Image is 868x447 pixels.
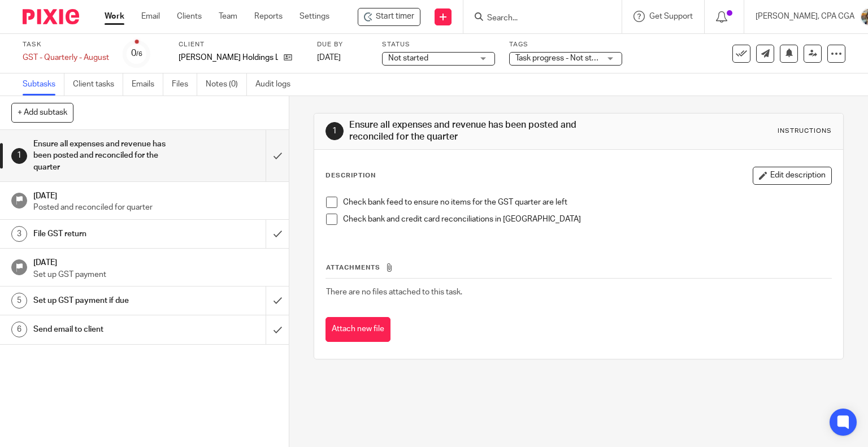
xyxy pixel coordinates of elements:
[179,40,303,49] label: Client
[486,14,588,24] input: Search
[649,12,693,20] span: Get Support
[23,73,64,96] a: Subtasks
[756,11,854,22] p: [PERSON_NAME], CPA CGA
[33,254,277,268] h1: [DATE]
[778,127,832,136] div: Instructions
[326,264,380,271] span: Attachments
[317,54,341,62] span: [DATE]
[509,40,622,49] label: Tags
[515,54,623,62] span: Task progress - Not started + 2
[33,202,277,213] p: Posted and reconciled for quarter
[33,225,181,242] h1: File GST return
[172,73,197,96] a: Files
[326,288,462,296] span: There are no files attached to this task.
[23,52,109,63] div: GST - Quarterly - August
[33,321,181,338] h1: Send email to client
[11,322,27,337] div: 6
[300,11,329,22] a: Settings
[255,73,299,96] a: Audit logs
[325,122,344,140] div: 1
[358,8,420,26] div: Stanhope-Wedgwood Holdings Ltd. - GST - Quarterly - August
[343,214,832,225] p: Check bank and credit card reconciliations in [GEOGRAPHIC_DATA]
[753,167,832,185] button: Edit description
[219,11,237,22] a: Team
[325,317,390,342] button: Attach new file
[11,103,73,122] button: + Add subtask
[11,148,27,164] div: 1
[33,292,181,309] h1: Set up GST payment if due
[388,54,428,62] span: Not started
[254,11,283,22] a: Reports
[23,9,79,24] img: Pixie
[11,293,27,309] div: 5
[177,11,202,22] a: Clients
[132,73,163,96] a: Emails
[317,40,368,49] label: Due by
[179,52,278,63] p: [PERSON_NAME] Holdings Ltd.
[33,188,277,202] h1: [DATE]
[131,47,142,60] div: 0
[136,51,142,57] small: /6
[33,136,181,176] h1: Ensure all expenses and revenue has been posted and reconciled for the quarter
[11,226,27,242] div: 3
[382,40,495,49] label: Status
[349,119,602,144] h1: Ensure all expenses and revenue has been posted and reconciled for the quarter
[105,11,124,22] a: Work
[343,197,832,208] p: Check bank feed to ensure no items for the GST quarter are left
[206,73,247,96] a: Notes (0)
[376,11,414,23] span: Start timer
[23,40,109,49] label: Task
[141,11,160,22] a: Email
[325,171,376,180] p: Description
[73,73,123,96] a: Client tasks
[33,269,277,280] p: Set up GST payment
